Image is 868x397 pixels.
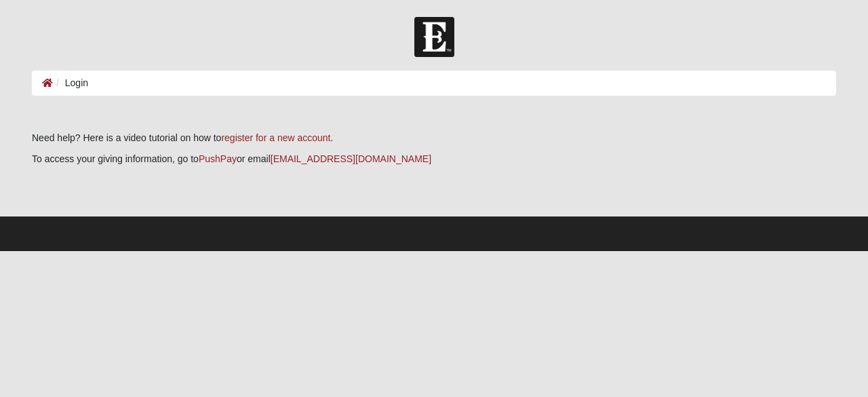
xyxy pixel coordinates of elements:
[53,76,88,90] li: Login
[414,17,454,57] img: Church of Eleven22 Logo
[221,132,330,143] a: register for a new account
[32,152,836,166] p: To access your giving information, go to or email
[271,153,431,164] a: [EMAIL_ADDRESS][DOMAIN_NAME]
[32,131,836,145] p: Need help? Here is a video tutorial on how to .
[199,153,237,164] a: PushPay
